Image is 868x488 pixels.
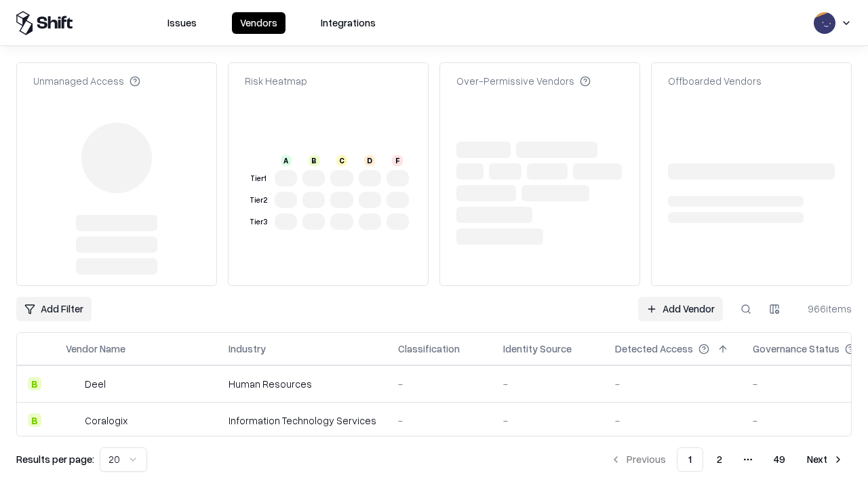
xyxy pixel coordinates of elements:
div: - [615,413,731,428]
button: Issues [159,12,205,34]
nav: pagination [602,447,852,472]
div: Tier 1 [248,173,269,184]
div: Deel [85,377,106,391]
p: Results per page: [16,452,94,466]
div: Offboarded Vendors [668,74,762,88]
div: A [281,155,292,166]
div: Information Technology Services [229,413,376,428]
div: 966 items [797,302,852,316]
div: Coralogix [85,413,127,428]
img: Deel [66,377,79,390]
a: Add Vendor [638,297,723,321]
div: Identity Source [503,342,572,356]
div: B [309,155,319,166]
div: Tier 2 [248,195,269,206]
div: D [364,155,375,166]
div: B [28,377,41,390]
div: Industry [229,342,266,356]
div: Classification [398,342,460,356]
div: Unmanaged Access [33,74,140,88]
button: Next [799,447,852,472]
div: F [392,155,403,166]
button: Vendors [232,12,285,34]
div: - [398,413,481,428]
div: - [503,377,593,391]
img: Coralogix [66,413,79,427]
button: Integrations [313,12,384,34]
div: Risk Heatmap [245,74,307,88]
div: C [336,155,347,166]
button: 49 [763,447,796,472]
div: Human Resources [229,377,376,391]
div: - [398,377,481,391]
div: Governance Status [753,342,840,356]
div: Detected Access [615,342,693,356]
button: 1 [677,447,703,472]
div: Tier 3 [248,216,269,228]
div: Over-Permissive Vendors [456,74,591,88]
button: Add Filter [16,297,92,321]
div: - [615,377,731,391]
div: - [503,413,593,428]
div: B [28,413,41,427]
div: Vendor Name [66,342,125,356]
button: 2 [706,447,733,472]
